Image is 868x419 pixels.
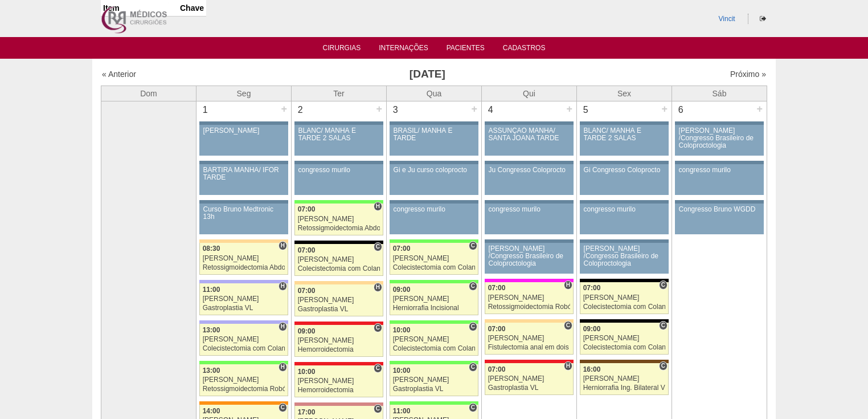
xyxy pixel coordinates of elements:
[393,264,476,271] div: Colecistectomia com Colangiografia VL
[102,70,136,79] a: « Anterior
[488,294,571,302] div: [PERSON_NAME]
[584,127,665,142] div: BLANC/ MANHÃ E TARDE 2 SALAS
[488,335,571,342] div: [PERSON_NAME]
[580,121,669,125] div: Key: Aviso
[261,66,593,83] h3: [DATE]
[199,320,288,324] div: Key: Christóvão da Gama
[294,121,383,125] div: Key: Aviso
[199,204,288,234] a: Curso Bruno Medtronic 13h
[390,320,478,324] div: Key: Brasil
[482,101,499,119] div: 4
[203,206,285,221] div: Curso Bruno Medtronic 13h
[580,282,669,314] a: C 07:00 [PERSON_NAME] Colecistectomia com Colangiografia VL
[298,205,316,213] span: 07:00
[374,242,382,251] span: Consultório
[489,245,570,268] div: [PERSON_NAME] /Congresso Brasileiro de Coloproctologia
[298,256,380,263] div: [PERSON_NAME]
[583,335,666,342] div: [PERSON_NAME]
[390,239,478,243] div: Key: Brasil
[203,326,220,334] span: 13:00
[199,280,288,283] div: Key: Christóvão da Gama
[393,255,476,262] div: [PERSON_NAME]
[390,204,478,234] a: congresso murilo
[469,241,477,250] span: Consultório
[393,407,411,415] span: 11:00
[199,361,288,364] div: Key: Brasil
[294,200,383,204] div: Key: Brasil
[564,101,574,116] div: +
[580,363,669,395] a: C 16:00 [PERSON_NAME] Herniorrafia Ing. Bilateral VL
[279,241,287,250] span: Hospital
[394,206,475,213] div: congresso murilo
[485,125,574,156] a: ASSUNÇÃO MANHÃ/ SANTA JOANA TARDE
[199,161,288,164] div: Key: Aviso
[203,166,285,181] div: BARTIRA MANHÃ/ IFOR TARDE
[485,161,574,164] div: Key: Aviso
[203,295,285,303] div: [PERSON_NAME]
[294,281,383,284] div: Key: Bartira
[199,125,288,156] a: [PERSON_NAME]
[294,164,383,195] a: congresso murilo
[564,280,572,290] span: Hospital
[488,344,571,351] div: Fistulectomia anal em dois tempos
[199,243,288,275] a: H 08:30 [PERSON_NAME] Retossigmoidectomia Abdominal VL
[298,127,380,142] div: BLANC/ MANHÃ E TARDE 2 SALAS
[323,44,361,55] a: Cirurgias
[298,287,316,295] span: 07:00
[730,70,766,79] a: Próximo »
[485,282,574,314] a: H 07:00 [PERSON_NAME] Retossigmoidectomia Robótica
[379,44,428,55] a: Internações
[294,284,383,316] a: H 07:00 [PERSON_NAME] Gastroplastia VL
[488,365,506,373] span: 07:00
[489,166,570,174] div: Ju Congresso Coloprocto
[679,206,760,213] div: Congresso Bruno WGDD
[583,344,666,351] div: Colecistectomia com Colangiografia VL
[298,306,380,313] div: Gastroplastia VL
[298,166,380,174] div: congresso murilo
[482,86,577,101] th: Qui
[390,280,478,283] div: Key: Brasil
[203,345,285,352] div: Colecistectomia com Colangiografia VL
[485,121,574,125] div: Key: Aviso
[719,15,735,23] a: Vincit
[393,385,476,393] div: Gastroplastia VL
[659,361,668,371] span: Consultório
[203,407,220,415] span: 14:00
[394,127,475,142] div: BRASIL/ MANHÃ E TARDE
[390,401,478,405] div: Key: Brasil
[203,304,285,312] div: Gastroplastia VL
[580,164,669,195] a: Gi Congresso Coloprocto
[580,125,669,156] a: BLANC/ MANHÃ E TARDE 2 SALAS
[203,255,285,262] div: [PERSON_NAME]
[294,241,383,244] div: Key: Blanc
[393,286,411,294] span: 09:00
[503,44,546,55] a: Cadastros
[203,127,285,135] div: [PERSON_NAME]
[374,283,382,292] span: Hospital
[580,200,669,204] div: Key: Aviso
[298,215,380,223] div: [PERSON_NAME]
[485,363,574,395] a: H 07:00 [PERSON_NAME] Gastroplastia VL
[390,324,478,356] a: C 10:00 [PERSON_NAME] Colecistectomia com Colangiografia VL
[298,387,380,394] div: Hemorroidectomia
[485,200,574,204] div: Key: Aviso
[760,15,766,22] i: Sair
[199,324,288,356] a: H 13:00 [PERSON_NAME] Colecistectomia com Colangiografia VL
[203,286,220,294] span: 11:00
[196,86,292,101] th: Seg
[203,367,220,375] span: 13:00
[675,161,764,164] div: Key: Aviso
[279,322,287,331] span: Hospital
[394,166,475,174] div: Gi e Ju curso coloprocto
[294,402,383,406] div: Key: Santa Helena
[469,403,477,412] span: Consultório
[485,360,574,363] div: Key: Assunção
[447,44,485,55] a: Pacientes
[488,325,506,333] span: 07:00
[203,385,285,393] div: Retossigmoidectomia Robótica
[583,365,601,373] span: 16:00
[488,375,571,383] div: [PERSON_NAME]
[583,303,666,311] div: Colecistectomia com Colangiografia VL
[199,364,288,396] a: H 13:00 [PERSON_NAME] Retossigmoidectomia Robótica
[387,86,482,101] th: Qua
